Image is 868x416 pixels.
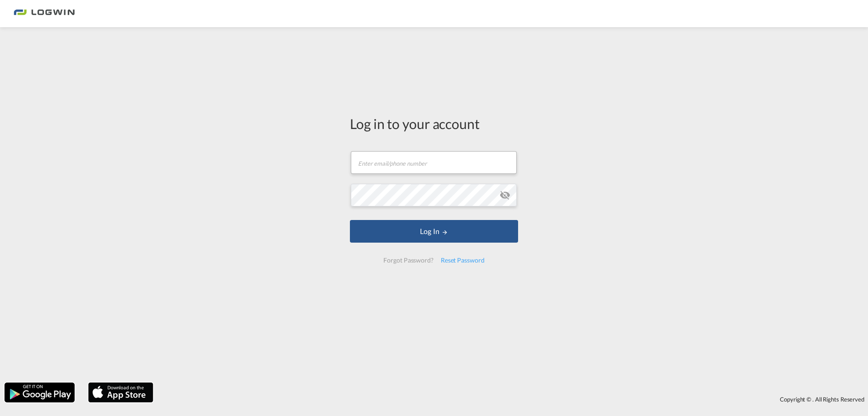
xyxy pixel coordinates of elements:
[351,151,517,174] input: Enter email/phone number
[500,190,510,201] md-icon: icon-eye-off
[350,220,518,243] button: LOGIN
[4,382,75,403] img: google.png
[437,252,488,268] div: Reset Password
[87,382,154,403] img: apple.png
[158,392,868,407] div: Copyright © . All Rights Reserved
[350,114,518,133] div: Log in to your account
[380,252,437,268] div: Forgot Password?
[14,4,75,24] img: 2761ae10d95411efa20a1f5e0282d2d7.png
